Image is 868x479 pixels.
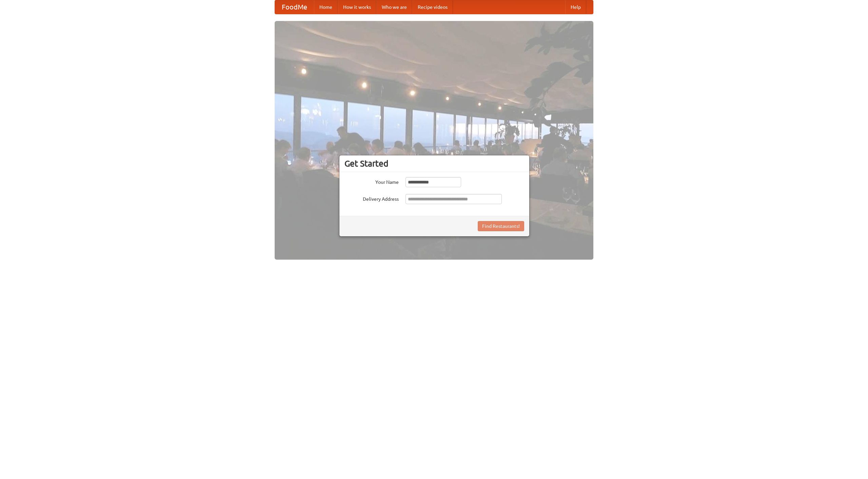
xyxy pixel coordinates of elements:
h3: Get Started [344,158,524,169]
a: Recipe videos [412,0,453,14]
button: Find Restaurants! [478,221,524,231]
a: Home [314,0,338,14]
a: How it works [338,0,376,14]
label: Your Name [344,177,399,186]
a: Help [565,0,586,14]
label: Delivery Address [344,194,399,202]
a: Who we are [376,0,412,14]
a: FoodMe [275,0,314,14]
